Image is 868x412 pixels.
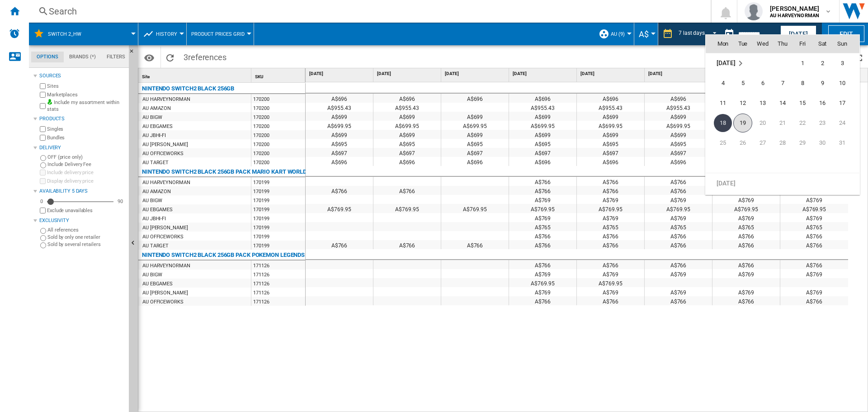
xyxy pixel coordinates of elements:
span: [DATE] [717,59,735,66]
td: Sunday August 17 2025 [832,93,859,113]
td: Friday August 22 2025 [793,113,812,133]
td: Wednesday August 6 2025 [753,73,773,93]
span: 14 [774,94,792,112]
td: Saturday August 30 2025 [812,133,832,153]
td: Sunday August 31 2025 [832,133,859,153]
td: Friday August 1 2025 [793,53,812,73]
tr: Week 5 [706,133,859,153]
span: 7 [774,74,792,92]
span: 5 [734,74,752,92]
span: 2 [813,54,831,72]
th: Tue [733,35,753,53]
span: 16 [813,94,831,112]
td: Tuesday August 26 2025 [733,133,753,153]
span: 10 [833,74,851,92]
span: 15 [793,94,811,112]
td: Tuesday August 12 2025 [733,93,753,113]
td: Saturday August 16 2025 [812,93,832,113]
td: Tuesday August 19 2025 [733,113,753,133]
th: Sun [832,35,859,53]
span: 12 [734,94,752,112]
td: Wednesday August 13 2025 [753,93,773,113]
span: 6 [754,74,772,92]
td: Thursday August 7 2025 [773,73,793,93]
td: Monday August 11 2025 [706,93,733,113]
span: 18 [714,114,732,132]
span: 3 [833,54,851,72]
td: Sunday August 3 2025 [832,53,859,73]
th: Sat [812,35,832,53]
td: Saturday August 9 2025 [812,73,832,93]
span: 4 [714,74,732,92]
td: Sunday August 24 2025 [832,113,859,133]
td: Friday August 8 2025 [793,73,812,93]
span: [DATE] [717,179,735,186]
th: Thu [773,35,793,53]
td: Friday August 29 2025 [793,133,812,153]
span: 8 [793,74,811,92]
th: Mon [706,35,733,53]
span: 13 [754,94,772,112]
tr: Week undefined [706,173,859,193]
tr: Week 1 [706,53,859,73]
md-calendar: Calendar [706,35,859,194]
td: Sunday August 10 2025 [832,73,859,93]
td: Thursday August 14 2025 [773,93,793,113]
td: Saturday August 23 2025 [812,113,832,133]
td: Saturday August 2 2025 [812,53,832,73]
tr: Week 2 [706,73,859,93]
td: August 2025 [706,53,773,73]
td: Wednesday August 27 2025 [753,133,773,153]
th: Fri [793,35,812,53]
td: Wednesday August 20 2025 [753,113,773,133]
span: 11 [714,94,732,112]
span: 19 [733,114,752,133]
td: Monday August 4 2025 [706,73,733,93]
td: Thursday August 21 2025 [773,113,793,133]
tr: Week 4 [706,113,859,133]
tr: Week 3 [706,93,859,113]
td: Monday August 18 2025 [706,113,733,133]
td: Friday August 15 2025 [793,93,812,113]
th: Wed [753,35,773,53]
tr: Week undefined [706,153,859,173]
span: 9 [813,74,831,92]
span: 17 [833,94,851,112]
td: Thursday August 28 2025 [773,133,793,153]
span: 1 [793,54,811,72]
td: Monday August 25 2025 [706,133,733,153]
td: Tuesday August 5 2025 [733,73,753,93]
